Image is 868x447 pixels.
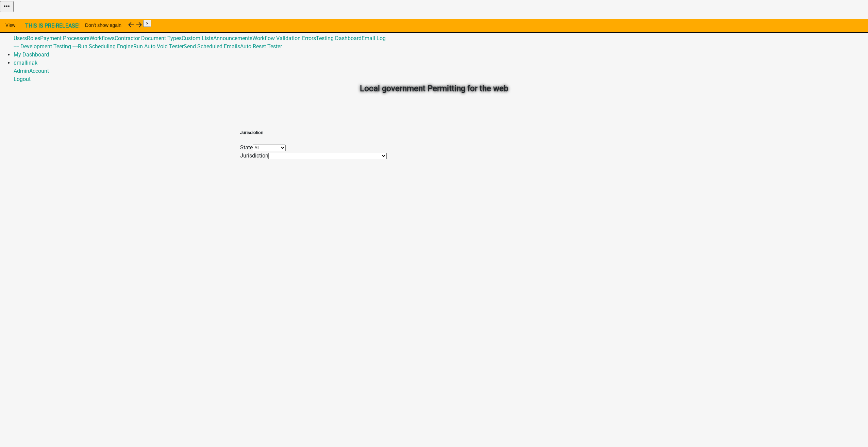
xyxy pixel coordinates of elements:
button: Don't show again [80,19,127,31]
h5: Jurisdiction [240,129,387,136]
h2: Local government Permitting for the web [245,82,623,95]
span: × [146,21,149,26]
button: Close [143,20,151,27]
strong: THIS IS PRE-RELEASE! [25,22,80,29]
i: arrow_back [127,21,135,29]
label: State [240,144,253,151]
i: arrow_forward [135,21,143,29]
label: Jurisdiction [240,152,268,159]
